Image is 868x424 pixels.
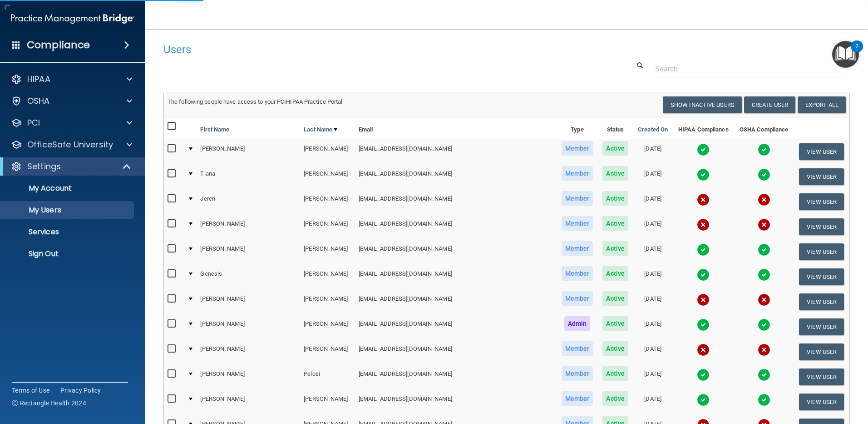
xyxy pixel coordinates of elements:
[633,364,672,389] td: [DATE]
[197,314,300,339] td: [PERSON_NAME]
[27,161,61,172] p: Settings
[11,161,132,172] a: Settings
[300,239,355,264] td: [PERSON_NAME]
[300,264,355,289] td: [PERSON_NAME]
[27,39,90,51] h4: Compliance
[355,189,557,214] td: [EMAIL_ADDRESS][DOMAIN_NAME]
[300,139,355,164] td: [PERSON_NAME]
[673,117,734,139] th: HIPAA Compliance
[197,189,300,214] td: Jeren
[697,218,710,231] img: cross.ca9f0e7f.svg
[602,316,628,331] span: Active
[633,239,672,264] td: [DATE]
[855,46,858,58] div: 2
[758,143,770,156] img: tick.e7d51cea.svg
[758,218,770,231] img: cross.ca9f0e7f.svg
[197,214,300,239] td: [PERSON_NAME]
[799,368,844,385] button: View User
[758,243,770,256] img: tick.e7d51cea.svg
[355,264,557,289] td: [EMAIL_ADDRESS][DOMAIN_NAME]
[633,164,672,189] td: [DATE]
[799,168,844,185] button: View User
[163,44,558,56] h4: Users
[697,293,710,306] img: cross.ca9f0e7f.svg
[562,216,593,231] span: Member
[734,117,794,139] th: OSHA Compliance
[758,293,770,306] img: cross.ca9f0e7f.svg
[60,386,101,395] a: Privacy Policy
[355,139,557,164] td: [EMAIL_ADDRESS][DOMAIN_NAME]
[562,266,593,281] span: Member
[633,139,672,164] td: [DATE]
[562,141,593,156] span: Member
[602,391,628,406] span: Active
[12,386,49,395] a: Terms of Use
[300,364,355,389] td: Pelosi
[355,389,557,414] td: [EMAIL_ADDRESS][DOMAIN_NAME]
[697,368,710,381] img: tick.e7d51cea.svg
[12,399,86,408] span: Ⓒ Rectangle Health 2024
[300,389,355,414] td: [PERSON_NAME]
[27,74,50,85] p: HIPAA
[300,189,355,214] td: [PERSON_NAME]
[300,314,355,339] td: [PERSON_NAME]
[197,264,300,289] td: Genesis
[27,139,113,150] p: OfficeSafe University
[562,291,593,306] span: Member
[304,124,337,135] a: Last Name
[602,166,628,181] span: Active
[197,164,300,189] td: Tiana
[602,366,628,381] span: Active
[6,206,130,215] p: My Users
[758,318,770,331] img: tick.e7d51cea.svg
[355,364,557,389] td: [EMAIL_ADDRESS][DOMAIN_NAME]
[697,343,710,356] img: cross.ca9f0e7f.svg
[355,289,557,314] td: [EMAIL_ADDRESS][DOMAIN_NAME]
[197,139,300,164] td: [PERSON_NAME]
[300,214,355,239] td: [PERSON_NAME]
[355,339,557,364] td: [EMAIL_ADDRESS][DOMAIN_NAME]
[562,391,593,406] span: Member
[200,124,229,135] a: First Name
[744,96,795,113] button: Create User
[562,341,593,356] span: Member
[633,214,672,239] td: [DATE]
[633,314,672,339] td: [DATE]
[168,98,343,105] span: The following people have access to your PCIHIPAA Practice Portal
[697,268,710,281] img: tick.e7d51cea.svg
[197,239,300,264] td: [PERSON_NAME]
[799,293,844,310] button: View User
[355,239,557,264] td: [EMAIL_ADDRESS][DOMAIN_NAME]
[11,96,132,106] a: OSHA
[6,184,130,193] p: My Account
[697,143,710,156] img: tick.e7d51cea.svg
[197,389,300,414] td: [PERSON_NAME]
[562,241,593,256] span: Member
[197,339,300,364] td: [PERSON_NAME]
[638,124,668,135] a: Created On
[557,117,598,139] th: Type
[602,266,628,281] span: Active
[799,243,844,260] button: View User
[602,216,628,231] span: Active
[633,189,672,214] td: [DATE]
[197,289,300,314] td: [PERSON_NAME]
[11,10,134,28] img: PMB logo
[799,343,844,360] button: View User
[300,289,355,314] td: [PERSON_NAME]
[27,117,40,128] p: PCI
[697,193,710,206] img: cross.ca9f0e7f.svg
[562,191,593,206] span: Member
[758,394,770,406] img: tick.e7d51cea.svg
[11,139,132,150] a: OfficeSafe University
[602,191,628,206] span: Active
[832,41,859,68] button: Open Resource Center, 2 new notifications
[697,394,710,406] img: tick.e7d51cea.svg
[655,61,843,77] input: Search
[633,389,672,414] td: [DATE]
[602,241,628,256] span: Active
[758,193,770,206] img: cross.ca9f0e7f.svg
[6,227,130,237] p: Services
[11,117,132,128] a: PCI
[355,214,557,239] td: [EMAIL_ADDRESS][DOMAIN_NAME]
